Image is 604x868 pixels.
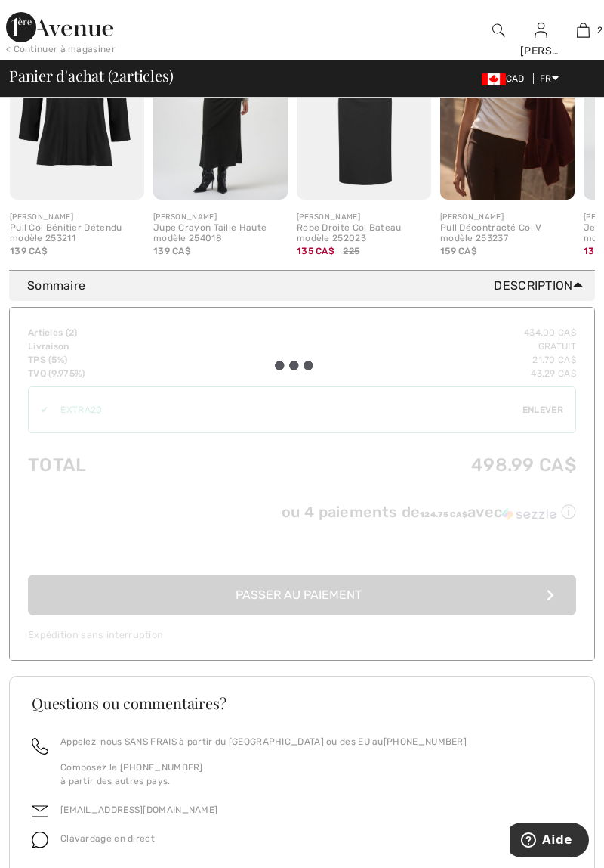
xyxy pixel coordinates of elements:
img: Mon panier [577,21,590,39]
div: Jupe Crayon Taille Haute modèle 254018 [153,223,288,244]
span: Description [494,277,589,295]
p: Composez le [PHONE_NUMBER] à partir des autres pays. [60,761,467,788]
span: Panier d'achat ( articles) [9,68,173,83]
img: chat [32,832,48,848]
iframe: Ouvre un widget dans lequel vous pouvez trouver plus d’informations [510,823,589,860]
div: Robe Droite Col Bateau modèle 252023 [297,223,431,244]
span: 139 CA$ [153,246,191,256]
h3: Questions ou commentaires? [32,696,572,711]
a: [EMAIL_ADDRESS][DOMAIN_NAME] [60,804,217,815]
div: [PERSON_NAME] [10,212,144,223]
span: CAD [482,73,531,84]
span: 2 [597,23,602,37]
div: [PERSON_NAME] [520,43,561,59]
img: call [32,738,48,755]
div: < Continuer à magasiner [6,42,116,56]
span: 2 [112,64,119,84]
div: Pull Décontracté Col V modèle 253237 [440,223,575,244]
p: Appelez-nous SANS FRAIS à partir du [GEOGRAPHIC_DATA] ou des EU au [60,735,467,749]
div: [PERSON_NAME] [153,212,288,223]
div: [PERSON_NAME] [440,212,575,223]
img: 1ère Avenue [6,12,113,42]
div: Sommaire [27,277,589,295]
span: Clavardage en direct [60,833,155,844]
a: 2 [562,21,603,39]
img: Canadian Dollar [482,73,506,85]
a: Se connecter [535,23,547,37]
a: [PHONE_NUMBER] [384,736,467,747]
div: Pull Col Bénitier Détendu modèle 253211 [10,223,144,244]
img: email [32,803,48,820]
img: recherche [492,21,505,39]
span: 135 CA$ [297,240,334,256]
img: Mes infos [535,21,547,39]
span: 225 [343,244,359,258]
span: 139 CA$ [10,246,48,256]
span: FR [540,73,559,84]
div: [PERSON_NAME] [297,212,431,223]
span: 159 CA$ [440,246,477,256]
